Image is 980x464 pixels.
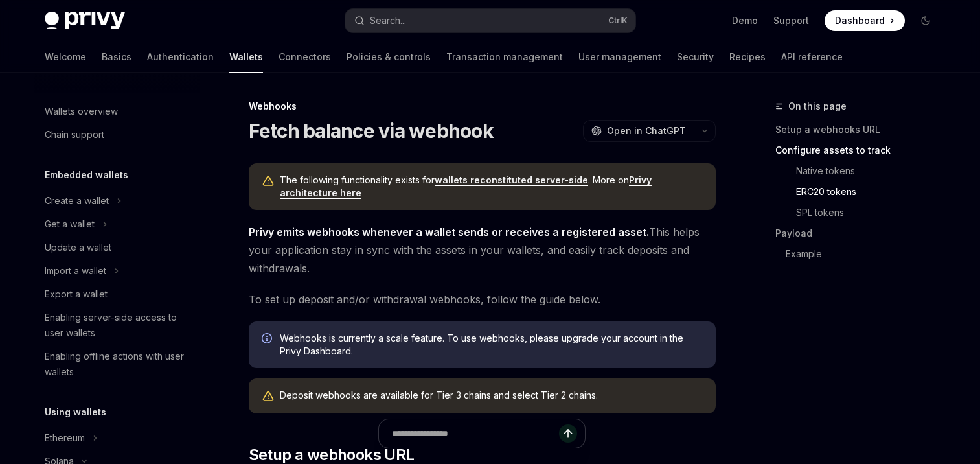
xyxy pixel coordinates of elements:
[915,10,936,31] button: Toggle dark mode
[729,41,766,73] a: Recipes
[45,167,128,183] h5: Embedded wallets
[608,16,628,26] span: Ctrl K
[34,283,200,306] a: Export a wallet
[262,390,275,403] svg: Warning
[45,193,109,209] div: Create a wallet
[578,41,661,73] a: User management
[345,9,635,32] button: Search...CtrlK
[775,223,946,244] a: Payload
[45,430,85,446] div: Ethereum
[34,345,200,384] a: Enabling offline actions with user wallets
[249,100,716,113] div: Webhooks
[147,41,214,73] a: Authentication
[775,140,946,161] a: Configure assets to track
[796,202,946,223] a: SPL tokens
[279,41,331,73] a: Connectors
[34,236,200,259] a: Update a wallet
[249,226,649,238] strong: Privy emits webhooks whenever a wallet sends or receives a registered asset.
[280,332,703,358] span: Webhooks is currently a scale feature. To use webhooks, please upgrade your account in the Privy ...
[45,104,118,119] div: Wallets overview
[347,41,431,73] a: Policies & controls
[34,306,200,345] a: Enabling server-side access to user wallets
[249,290,716,308] span: To set up deposit and/or withdrawal webhooks, follow the guide below.
[45,41,86,73] a: Welcome
[45,12,125,30] img: dark logo
[825,10,905,31] a: Dashboard
[435,174,588,186] a: wallets reconstituted server-side
[835,14,885,27] span: Dashboard
[607,124,686,137] span: Open in ChatGPT
[446,41,563,73] a: Transaction management
[796,181,946,202] a: ERC20 tokens
[370,13,406,29] div: Search...
[280,389,703,403] div: Deposit webhooks are available for Tier 3 chains and select Tier 2 chains.
[34,100,200,123] a: Wallets overview
[677,41,714,73] a: Security
[781,41,843,73] a: API reference
[788,99,847,114] span: On this page
[786,244,946,264] a: Example
[102,41,131,73] a: Basics
[45,263,106,279] div: Import a wallet
[559,424,577,443] button: Send message
[773,14,809,27] a: Support
[732,14,758,27] a: Demo
[229,41,263,73] a: Wallets
[280,174,703,200] span: The following functionality exists for . More on
[262,175,275,188] svg: Warning
[262,333,275,346] svg: Info
[45,216,95,232] div: Get a wallet
[249,119,494,143] h1: Fetch balance via webhook
[45,286,108,302] div: Export a wallet
[45,127,104,143] div: Chain support
[775,119,946,140] a: Setup a webhooks URL
[45,240,111,255] div: Update a wallet
[45,349,192,380] div: Enabling offline actions with user wallets
[45,310,192,341] div: Enabling server-side access to user wallets
[583,120,694,142] button: Open in ChatGPT
[796,161,946,181] a: Native tokens
[45,404,106,420] h5: Using wallets
[34,123,200,146] a: Chain support
[249,223,716,277] span: This helps your application stay in sync with the assets in your wallets, and easily track deposi...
